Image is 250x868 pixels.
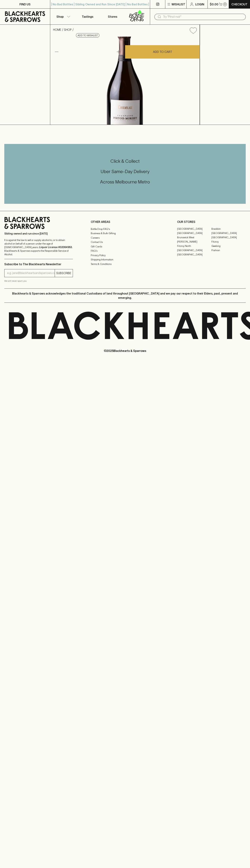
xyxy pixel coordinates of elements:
[76,33,99,38] button: Add to wishlist
[55,269,73,277] button: SUBSCRIBE
[56,271,71,275] p: SUBSCRIBE
[177,253,211,257] a: [GEOGRAPHIC_DATA]
[195,2,204,6] p: Login
[50,37,200,125] img: 41004.png
[188,26,198,35] button: Add to wishlist
[211,240,246,244] a: Fitzroy
[4,179,246,185] h5: Across Melbourne Metro
[4,262,73,266] p: Subscribe to The Blackhearts Newsletter
[4,144,246,204] div: Call to action block
[91,262,159,266] a: Terms & Conditions
[19,2,31,6] p: FIND US
[75,9,100,24] a: Tastings
[7,270,55,276] input: e.g. jane@blackheartsandsparrows.com.au
[177,240,211,244] a: [PERSON_NAME]
[224,3,226,5] p: 0
[177,220,246,224] p: OUR STORES
[53,28,61,31] a: HOME
[56,14,64,19] p: Shop
[91,244,159,249] a: Gift Cards
[108,14,117,19] p: Stores
[91,240,159,244] a: Contact Us
[100,9,125,24] a: Stores
[4,158,246,164] h5: Click & Collect
[153,50,172,54] p: ADD TO CART
[4,232,73,235] p: Sibling owned and run since [DATE]
[91,231,159,236] a: Business & Bulk Gifting
[163,14,243,20] input: Try "Pinot noir"
[39,246,72,249] strong: Liquor License #32064953
[82,14,93,19] p: Tastings
[4,238,73,256] p: It is against the law to sell or supply alcohol to, or to obtain alcohol on behalf of a person un...
[91,249,159,253] a: FAQ's
[91,227,159,231] a: Bottle Drop FAQ's
[211,227,246,231] a: Braddon
[177,248,211,253] a: [GEOGRAPHIC_DATA]
[64,28,72,31] a: SHOP
[177,231,211,235] a: [GEOGRAPHIC_DATA]
[211,231,246,235] a: [GEOGRAPHIC_DATA]
[211,244,246,248] a: Geelong
[177,244,211,248] a: Fitzroy North
[172,2,185,6] p: Wishlist
[211,235,246,240] a: [GEOGRAPHIC_DATA]
[177,235,211,240] a: Brunswick West
[231,2,247,6] p: Checkout
[7,291,243,300] p: Blackhearts & Sparrows acknowledges the traditional Custodians of land throughout [GEOGRAPHIC_DAT...
[210,2,218,6] p: $0.00
[177,227,211,231] a: [GEOGRAPHIC_DATA]
[4,169,246,174] h5: Uber Same-Day Delivery
[91,236,159,240] a: Careers
[125,45,200,59] button: ADD TO CART
[211,248,246,253] a: Prahran
[91,220,159,224] p: OTHER AREAS
[50,9,75,24] button: Shop
[91,253,159,257] a: Privacy Policy
[4,279,73,283] p: We will never spam you
[91,258,159,262] a: Shipping Information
